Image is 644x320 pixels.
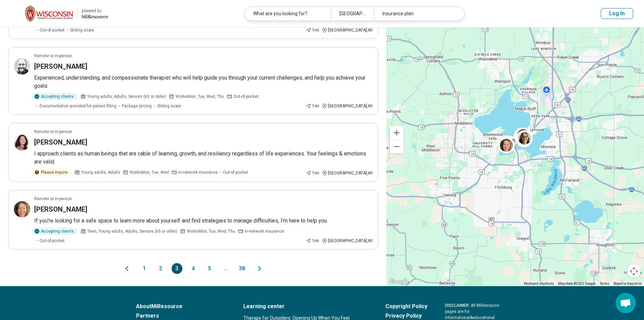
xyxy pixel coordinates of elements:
span: Documentation provided for patient filling [40,103,116,109]
a: Learning center [243,302,368,311]
div: Please inquire [31,169,72,176]
button: 4 [188,263,199,274]
button: Next page [256,263,264,274]
button: Keyboard shortcuts [524,281,554,286]
div: [GEOGRAPHIC_DATA] , WI [322,238,373,244]
div: [GEOGRAPHIC_DATA] , WI [322,170,373,176]
span: Package pricing [122,103,152,109]
button: Log In [601,8,633,19]
button: 2 [155,263,166,274]
div: Insurance plan [374,7,460,21]
div: powered by [82,8,108,14]
a: Open this area in Google Maps (opens a new window) [388,277,410,286]
p: If you're looking for a safe space to learn more about yourself and find strategies to manage dif... [34,217,373,225]
button: Map camera controls [627,264,641,278]
div: Open chat [616,293,636,313]
span: Out-of-pocket [223,169,248,175]
div: [GEOGRAPHIC_DATA] , WI [322,27,373,33]
p: Remote or In-person [34,53,72,59]
span: Out-of-pocket [234,93,259,100]
button: 38 [237,263,247,274]
span: In-network insurance [245,228,284,234]
span: Works Mon, Tue, Wed, Thu [176,93,224,100]
span: DISCLAIMER [445,303,469,308]
div: 1 mi [306,238,319,244]
button: Zoom out [390,140,403,153]
img: Google [388,277,410,286]
button: Previous page [123,263,131,274]
span: ... [220,263,231,274]
span: Out-of-pocket [40,27,65,33]
div: [GEOGRAPHIC_DATA] , WI [322,103,373,109]
div: 1 mi [306,103,319,109]
a: Privacy Policy [385,312,427,320]
div: [GEOGRAPHIC_DATA], [GEOGRAPHIC_DATA] [331,7,374,21]
span: Young adults, Adults [81,169,120,175]
span: Young adults, Adults, Seniors (65 or older) [87,93,166,100]
a: Partners [136,312,226,320]
a: University of Wisconsin-Madisonpowered by [11,5,108,22]
button: 1 [139,263,150,274]
div: Accepting clients [31,228,78,235]
span: Sliding scale [157,103,181,109]
a: Copyright Policy [385,302,427,311]
button: 3 [172,263,182,274]
a: Terms (opens in new tab) [600,282,609,285]
a: AboutMiResource [136,302,226,311]
button: Zoom in [390,126,403,140]
a: Report a map error [614,282,642,285]
div: What are you looking for? [245,7,331,21]
img: University of Wisconsin-Madison [25,5,73,22]
h3: [PERSON_NAME] [34,62,87,71]
p: Experienced, understanding, and compassionate therapist who will help guide you through your curr... [34,74,373,90]
button: 5 [204,263,215,274]
span: Teen, Young adults, Adults, Seniors (65 or older) [87,228,177,234]
div: 3 [514,127,530,144]
span: Map data ©2025 Google [558,282,596,285]
span: Works Mon, Tue, Wed, Thu [187,228,235,234]
h3: [PERSON_NAME] [34,205,87,214]
div: 1 mi [306,170,319,176]
span: Sliding scale [70,27,94,33]
span: Out-of-pocket [40,238,65,244]
span: In-network insurance [178,169,218,175]
h3: [PERSON_NAME] [34,137,87,147]
div: Accepting clients [31,93,78,100]
p: Remote or In-person [34,129,72,135]
p: Remote or In-person [34,196,72,202]
span: Works Mon, Tue, Wed [130,169,169,175]
div: 1 mi [306,27,319,33]
p: I approach clients as human beings that are cable of learning, growth, and resiliency regardless ... [34,150,373,166]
